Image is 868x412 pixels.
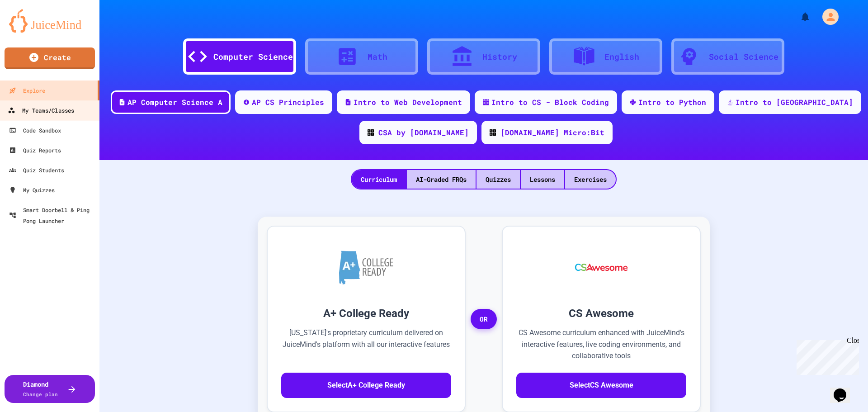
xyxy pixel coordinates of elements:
[213,51,293,63] div: Computer Science
[566,240,637,294] img: CS Awesome
[471,309,497,330] span: OR
[783,9,813,24] div: My Notifications
[793,336,859,375] iframe: chat widget
[281,327,451,362] p: [US_STATE]'s proprietary curriculum delivered on JuiceMind's platform with all our interactive fe...
[352,170,406,189] div: Curriculum
[407,170,476,189] div: AI-Graded FRQs
[23,391,58,398] span: Change plan
[339,251,393,284] img: A+ College Ready
[516,373,686,398] button: SelectCS Awesome
[565,170,616,189] div: Exercises
[378,127,469,138] div: CSA by [DOMAIN_NAME]
[5,47,95,69] a: Create
[604,51,639,63] div: English
[354,97,462,108] div: Intro to Web Development
[830,376,859,403] iframe: chat widget
[281,305,451,322] h3: A+ College Ready
[9,185,55,195] div: My Quizzes
[9,9,90,33] img: logo-orange.svg
[5,375,95,403] button: DiamondChange plan
[368,51,387,63] div: Math
[127,97,222,108] div: AP Computer Science A
[9,125,61,136] div: Code Sandbox
[9,145,61,156] div: Quiz Reports
[638,97,706,108] div: Intro to Python
[521,170,564,189] div: Lessons
[4,4,62,57] div: Chat with us now!Close
[709,51,778,63] div: Social Science
[8,105,74,116] div: My Teams/Classes
[482,51,517,63] div: History
[516,327,686,362] p: CS Awesome curriculum enhanced with JuiceMind's interactive features, live coding environments, a...
[500,127,604,138] div: [DOMAIN_NAME] Micro:Bit
[813,6,841,27] div: My Account
[9,165,64,175] div: Quiz Students
[736,97,853,108] div: Intro to [GEOGRAPHIC_DATA]
[491,97,609,108] div: Intro to CS - Block Coding
[23,379,58,398] div: Diamond
[490,129,496,136] img: CODE_logo_RGB.png
[9,204,96,226] div: Smart Doorbell & Ping Pong Launcher
[252,97,324,108] div: AP CS Principles
[9,85,45,96] div: Explore
[368,129,374,136] img: CODE_logo_RGB.png
[281,373,451,398] button: SelectA+ College Ready
[476,170,520,189] div: Quizzes
[516,305,686,322] h3: CS Awesome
